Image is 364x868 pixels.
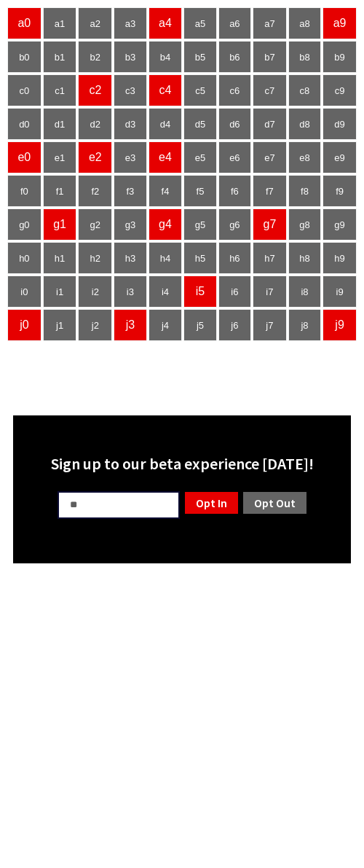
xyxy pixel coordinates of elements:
td: g9 [323,208,357,241]
td: h9 [323,242,357,274]
td: d1 [43,108,77,140]
td: c4 [149,74,183,106]
td: j3 [114,309,146,341]
td: g4 [149,208,183,241]
a: Opt Out [242,490,308,515]
td: j4 [149,309,183,341]
td: b5 [183,41,216,73]
td: a2 [78,7,112,39]
td: j0 [7,309,41,341]
a: Opt In [183,490,240,515]
td: b9 [323,41,357,73]
td: j1 [43,309,77,341]
td: f1 [43,175,77,207]
td: a1 [43,7,77,39]
td: j7 [253,309,287,341]
td: j5 [183,309,216,341]
td: e0 [7,141,41,173]
td: d4 [149,108,183,140]
td: e1 [43,141,77,173]
td: d5 [183,108,216,140]
td: g3 [114,208,146,241]
td: b3 [114,41,146,73]
td: e7 [253,141,287,173]
td: a6 [218,7,251,39]
td: i0 [7,275,41,308]
td: j6 [218,309,251,341]
td: c1 [43,74,77,106]
td: h6 [218,242,251,274]
td: h3 [114,242,146,274]
td: b6 [218,41,251,73]
td: h7 [253,242,287,274]
td: d2 [78,108,112,140]
td: g1 [43,208,77,241]
td: e5 [183,141,216,173]
td: g7 [253,208,287,241]
td: g8 [288,208,321,241]
td: i9 [323,275,357,308]
td: b2 [78,41,112,73]
td: b8 [288,41,321,73]
td: h2 [78,242,112,274]
td: d9 [323,108,357,140]
td: d6 [218,108,251,140]
td: e3 [114,141,146,173]
td: i1 [43,275,77,308]
td: e8 [288,141,321,173]
td: h4 [149,242,183,274]
td: b1 [43,41,77,73]
td: a0 [7,7,41,39]
td: h5 [183,242,216,274]
td: e2 [78,141,112,173]
td: j8 [288,309,321,341]
td: d3 [114,108,146,140]
td: b7 [253,41,287,73]
td: c6 [218,74,251,106]
td: h8 [288,242,321,274]
td: a4 [149,7,183,39]
td: d7 [253,108,287,140]
td: j9 [323,309,357,341]
td: a7 [253,7,287,39]
td: f0 [7,175,41,207]
td: f5 [183,175,216,207]
td: b4 [149,41,183,73]
td: e6 [218,141,251,173]
td: a9 [323,7,357,39]
td: g2 [78,208,112,241]
td: c0 [7,74,41,106]
td: g5 [183,208,216,241]
td: c5 [183,74,216,106]
td: c9 [323,74,357,106]
td: i2 [78,275,112,308]
td: e9 [323,141,357,173]
td: c2 [78,74,112,106]
td: f4 [149,175,183,207]
td: c7 [253,74,287,106]
td: i4 [149,275,183,308]
td: i5 [183,275,216,308]
td: e4 [149,141,183,173]
td: i3 [114,275,146,308]
td: i7 [253,275,287,308]
td: f2 [78,175,112,207]
div: Sign up to our beta experience [DATE]! [22,453,342,474]
td: i8 [288,275,321,308]
td: d8 [288,108,321,140]
td: f3 [114,175,146,207]
td: a8 [288,7,321,39]
td: d0 [7,108,41,140]
td: c3 [114,74,146,106]
td: h1 [43,242,77,274]
td: a3 [114,7,146,39]
td: a5 [183,7,216,39]
td: b0 [7,41,41,73]
td: f9 [323,175,357,207]
td: g0 [7,208,41,241]
td: g6 [218,208,251,241]
td: f6 [218,175,251,207]
td: j2 [78,309,112,341]
td: f8 [288,175,321,207]
td: f7 [253,175,287,207]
